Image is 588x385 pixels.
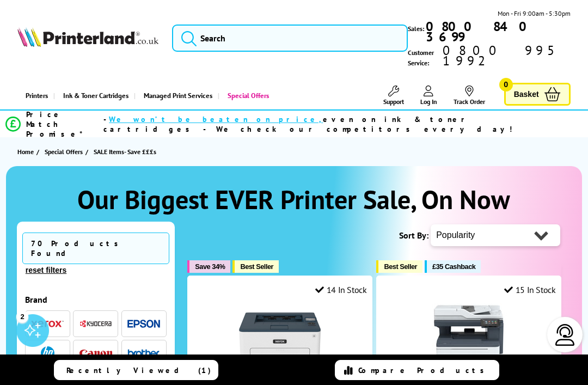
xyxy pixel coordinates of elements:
button: reset filters [22,265,70,275]
button: Save 34% [187,260,230,273]
a: Support [383,85,404,106]
span: Special Offers [45,146,83,157]
a: Managed Print Services [134,82,218,109]
a: Printers [17,82,53,109]
button: Kyocera [76,316,115,331]
a: Ink & Toner Cartridges [53,82,134,109]
a: Special Offers [218,82,274,109]
img: Xerox B230 [239,303,321,385]
span: Best Seller [240,262,273,271]
span: Mon - Fri 9:00am - 5:30pm [498,8,571,19]
span: Customer Service: [408,45,571,68]
a: Special Offers [45,146,85,157]
div: 14 In Stock [315,284,366,295]
h1: Our Biggest EVER Printer Sale, On Now [17,182,571,216]
a: Home [17,146,36,157]
button: Epson [124,316,163,331]
b: 0800 840 3699 [426,18,535,45]
img: Kyocera [79,320,112,328]
span: 0 [499,78,513,91]
a: Printerland Logo [17,27,158,50]
span: 0800 995 1992 [441,45,571,66]
img: user-headset-light.svg [554,324,576,346]
span: Price Match Promise* [26,109,103,139]
img: Xerox C325 [428,303,510,385]
span: Ink & Toner Cartridges [63,82,128,109]
span: Best Seller [384,262,417,271]
a: Basket 0 [504,83,571,106]
span: £35 Cashback [432,262,475,271]
button: £35 Cashback [425,260,481,273]
a: Log In [420,85,437,106]
input: Search [172,25,408,52]
span: Log In [420,97,437,106]
img: Canon [79,350,112,357]
span: Save 34% [195,262,225,271]
span: 70 Products Found [22,233,169,264]
a: Compare Products [335,360,499,380]
span: Support [383,97,404,106]
div: 2 [16,310,28,322]
img: HP [41,346,54,360]
span: Sales: [408,23,424,34]
span: Compare Products [358,365,490,375]
a: Track Order [454,85,485,106]
img: Printerland Logo [17,27,158,47]
li: modal_Promise [5,114,560,133]
span: SALE Items- Save £££s [94,148,156,156]
span: We won’t be beaten on price, [109,114,323,124]
div: 15 In Stock [504,284,555,295]
div: - even on ink & toner cartridges - We check our competitors every day! [103,114,559,134]
span: Recently Viewed (1) [66,365,211,375]
span: Sort By: [399,230,428,241]
button: Best Seller [376,260,422,273]
img: Epson [127,320,160,328]
a: Recently Viewed (1) [54,360,218,380]
div: Brand [25,294,167,305]
a: 0800 840 3699 [424,21,571,42]
button: Canon [76,346,115,360]
button: Brother [124,346,163,360]
button: HP [28,346,67,360]
button: Best Seller [232,260,279,273]
span: Basket [514,87,539,102]
img: Brother [127,349,160,357]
